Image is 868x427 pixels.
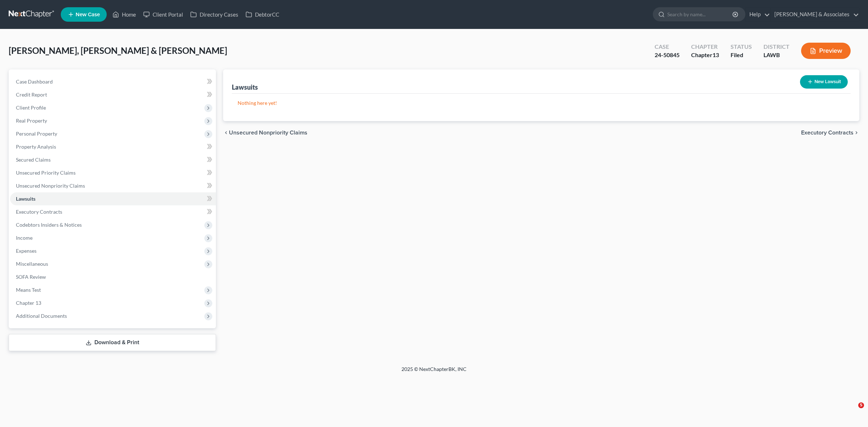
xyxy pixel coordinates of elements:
[10,153,216,166] a: Secured Claims
[763,43,790,51] div: District
[76,12,100,17] span: New Case
[16,261,48,267] span: Miscellaneous
[691,51,719,59] div: Chapter
[16,170,76,176] span: Unsecured Priority Claims
[232,83,258,91] div: Lawsuits
[712,51,719,58] span: 13
[800,75,848,89] button: New Lawsuit
[16,313,67,319] span: Additional Documents
[858,402,864,408] span: 5
[109,8,140,21] a: Home
[238,99,845,107] p: Nothing here yet!
[229,130,307,136] span: Unsecured Nonpriority Claims
[242,8,283,21] a: DebtorCC
[16,209,62,215] span: Executory Contracts
[140,8,187,21] a: Client Portal
[746,8,770,21] a: Help
[16,248,37,254] span: Expenses
[801,43,851,59] button: Preview
[854,130,859,136] i: chevron_right
[16,118,47,124] span: Real Property
[771,8,859,21] a: [PERSON_NAME] & Associates
[667,8,733,21] input: Search by name...
[16,222,82,228] span: Codebtors Insiders & Notices
[731,43,752,51] div: Status
[801,130,854,136] span: Executory Contracts
[10,88,216,101] a: Credit Report
[10,179,216,192] a: Unsecured Nonpriority Claims
[16,131,57,137] span: Personal Property
[16,274,46,280] span: SOFA Review
[10,140,216,153] a: Property Analysis
[16,235,33,241] span: Income
[223,130,307,136] button: chevron_left Unsecured Nonpriority Claims
[16,157,51,163] span: Secured Claims
[731,51,752,59] div: Filed
[10,270,216,283] a: SOFA Review
[9,45,227,56] span: [PERSON_NAME], [PERSON_NAME] & [PERSON_NAME]
[801,130,859,136] button: Executory Contracts chevron_right
[691,43,719,51] div: Chapter
[223,130,229,136] i: chevron_left
[655,51,680,59] div: 24-50845
[16,300,41,306] span: Chapter 13
[10,166,216,179] a: Unsecured Priority Claims
[10,205,216,218] a: Executory Contracts
[187,8,242,21] a: Directory Cases
[843,402,861,420] iframe: Intercom live chat
[16,78,53,85] span: Case Dashboard
[16,183,85,189] span: Unsecured Nonpriority Claims
[10,75,216,88] a: Case Dashboard
[16,91,47,98] span: Credit Report
[16,144,56,150] span: Property Analysis
[16,196,35,202] span: Lawsuits
[9,334,216,351] a: Download & Print
[763,51,790,59] div: LAWB
[655,43,680,51] div: Case
[16,104,46,111] span: Client Profile
[228,366,640,379] div: 2025 © NextChapterBK, INC
[16,287,41,293] span: Means Test
[10,192,216,205] a: Lawsuits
